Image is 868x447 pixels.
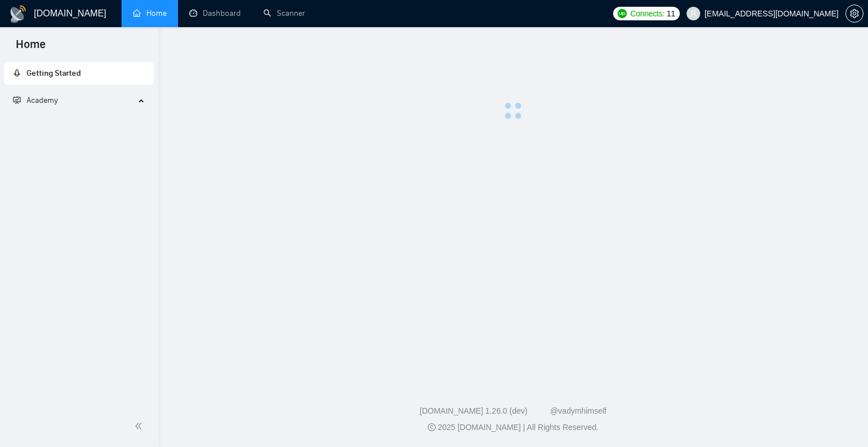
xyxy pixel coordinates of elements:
[618,9,627,18] img: upwork-logo.png
[9,5,27,23] img: logo
[689,10,697,18] span: user
[13,96,58,105] span: Academy
[846,9,863,18] span: setting
[845,5,863,23] button: setting
[27,68,81,78] span: Getting Started
[167,422,859,433] div: 2025 [DOMAIN_NAME] | All Rights Reserved.
[13,96,21,104] span: fund-projection-screen
[4,62,154,85] li: Getting Started
[13,69,21,77] span: rocket
[845,9,863,18] a: setting
[263,8,305,18] a: searchScanner
[7,36,55,60] span: Home
[133,8,167,18] a: homeHome
[630,7,664,20] span: Connects:
[134,420,146,432] span: double-left
[189,8,241,18] a: dashboardDashboard
[428,423,436,431] span: copyright
[550,406,606,415] a: @vadymhimself
[420,406,528,415] a: [DOMAIN_NAME] 1.26.0 (dev)
[27,96,58,105] span: Academy
[667,7,675,20] span: 11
